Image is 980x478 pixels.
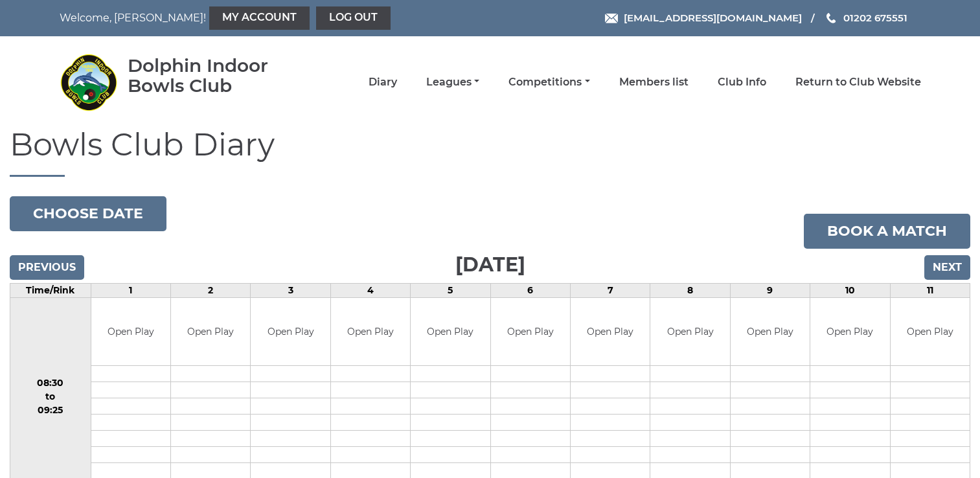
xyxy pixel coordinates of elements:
[426,75,479,89] a: Leagues
[490,283,570,297] td: 6
[810,283,890,297] td: 10
[795,75,921,89] a: Return to Club Website
[251,283,330,297] td: 3
[718,75,766,89] a: Club Info
[571,298,650,366] td: Open Play
[605,10,802,25] a: Email [EMAIL_ADDRESS][DOMAIN_NAME]
[826,13,836,23] img: Phone us
[209,6,310,30] a: My Account
[731,298,810,366] td: Open Play
[619,75,689,89] a: Members list
[804,214,970,249] a: Book a match
[650,283,730,297] td: 8
[730,283,810,297] td: 9
[924,255,970,280] input: Next
[570,283,650,297] td: 7
[810,298,889,366] td: Open Play
[650,298,729,366] td: Open Play
[843,12,907,24] span: 01202 675551
[10,196,166,231] button: Choose date
[60,6,407,30] nav: Welcome, [PERSON_NAME]!
[10,128,970,177] h1: Bowls Club Diary
[171,298,250,366] td: Open Play
[170,283,250,297] td: 2
[331,298,410,366] td: Open Play
[330,283,410,297] td: 4
[10,255,84,280] input: Previous
[624,12,802,24] span: [EMAIL_ADDRESS][DOMAIN_NAME]
[491,298,570,366] td: Open Play
[316,6,391,30] a: Log out
[825,10,907,25] a: Phone us 01202 675551
[251,298,330,366] td: Open Play
[91,298,170,366] td: Open Play
[128,56,306,96] div: Dolphin Indoor Bowls Club
[60,53,118,111] img: Dolphin Indoor Bowls Club
[890,283,970,297] td: 11
[411,298,490,366] td: Open Play
[10,283,91,297] td: Time/Rink
[91,283,170,297] td: 1
[891,298,970,366] td: Open Play
[508,75,589,89] a: Competitions
[411,283,490,297] td: 5
[369,75,397,89] a: Diary
[605,14,618,23] img: Email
